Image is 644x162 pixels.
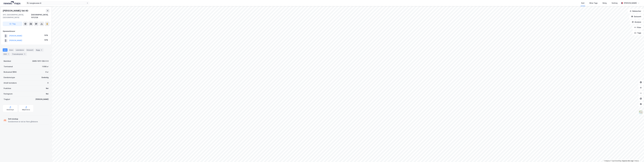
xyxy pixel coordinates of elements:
[22,109,30,111] div: Miljøstatus
[3,48,7,52] div: Info
[604,160,610,162] a: Mapbox
[31,13,49,19] div: [GEOGRAPHIC_DATA], 1011/128
[3,9,29,12] div: [PERSON_NAME] Vei 40
[612,2,618,4] div: Verktøy
[624,2,637,4] div: [PERSON_NAME]
[3,13,31,19] div: 3117, [GEOGRAPHIC_DATA], [GEOGRAPHIC_DATA]
[7,109,14,111] div: Geoinnsyn
[42,76,49,79] div: Enebolig
[46,87,49,90] div: Nei
[8,120,38,123] div: Eiendommen er eid av flere gårdeiere
[7,53,9,55] div: 1
[4,98,10,101] div: Tinglyst
[4,60,11,62] div: Matrikkel
[8,48,14,52] div: Eiere
[45,71,49,73] div: 0 ㎡
[628,9,643,13] button: Bokmerker
[3,52,10,56] div: ESG
[633,151,644,162] iframe: Chat Widget
[4,76,15,79] div: Eiendomstype
[629,14,643,19] button: Datasett
[4,87,11,90] div: Punktleie
[35,98,49,101] div: [PERSON_NAME]
[24,53,26,55] div: 5
[3,22,22,26] button: Tag
[4,71,17,73] div: Bruksareal (BRA)
[44,34,48,37] div: 50%
[589,2,598,4] div: Mine Tags
[32,60,49,62] div: 3905-1011-128-0-0
[630,20,643,24] button: Analyse
[581,2,584,4] div: Kart
[633,151,644,162] div: Kontrollprogram for chat
[42,65,49,68] div: 1 008 ㎡
[29,1,87,5] input: Søk på adresse, matrikkel, gårdeiere, leietakere eller personer
[622,160,633,162] a: Improve this map
[4,82,17,84] div: Antall leietakere
[4,1,20,5] img: logo.a4113a55bc3d86da70a041830d287a7e.svg
[26,48,34,52] div: Datasett
[633,31,643,35] button: Tags
[46,92,49,95] div: Nei
[35,48,44,52] div: Bygg
[40,49,43,51] div: 2
[47,82,49,84] div: 0
[611,160,622,162] a: OpenStreetMap
[8,118,38,120] div: Delt eieskap
[639,110,643,114] img: Z
[44,39,48,41] div: 50%
[15,48,25,52] div: Leietakere
[4,65,13,68] div: Tomteareal
[603,2,607,4] div: Bolig
[632,25,643,30] button: Filter
[11,52,27,56] div: Transaksjoner
[4,92,12,95] div: Festegrunn
[3,30,49,33] div: Hjemmelshaver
